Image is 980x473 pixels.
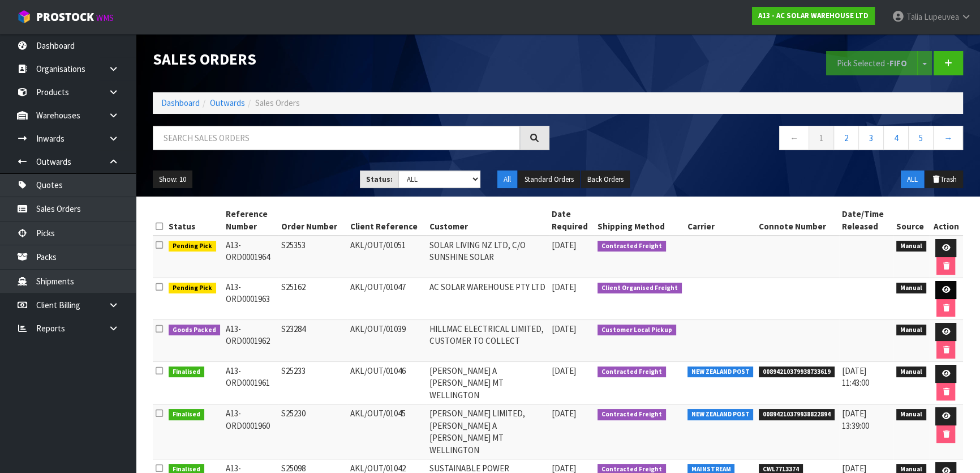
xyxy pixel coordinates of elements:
span: Client Organised Freight [598,283,682,294]
a: 5 [908,126,934,150]
a: ← [779,126,809,150]
td: AKL/OUT/01047 [347,278,427,320]
nav: Page navigation [566,126,963,154]
th: Date/Time Released [839,205,893,236]
span: Contracted Freight [598,367,666,378]
a: A13 - AC SOLAR WAREHOUSE LTD [752,7,875,25]
th: Customer [427,205,549,236]
a: 1 [809,126,834,150]
button: Trash [925,171,963,189]
td: A13-ORD0001963 [223,278,278,320]
a: 2 [833,126,859,150]
td: AC SOLAR WAREHOUSE PTY LTD [427,278,549,320]
td: AKL/OUT/01045 [347,404,427,459]
button: ALL [901,171,924,189]
th: Connote Number [756,205,839,236]
span: Manual [896,409,926,420]
span: Contracted Freight [598,409,666,420]
span: Goods Packed [169,325,220,336]
th: Order Number [278,205,347,236]
span: NEW ZEALAND POST [687,409,754,420]
button: Back Orders [581,171,630,189]
button: Standard Orders [518,171,580,189]
strong: Status: [366,174,393,184]
td: S25233 [278,362,347,404]
td: [PERSON_NAME] LIMITED, [PERSON_NAME] A [PERSON_NAME] MT WELLINGTON [427,404,549,459]
span: 00894210379938822894 [759,409,835,420]
td: S25162 [278,278,347,320]
th: Reference Number [223,205,278,236]
td: [PERSON_NAME] A [PERSON_NAME] MT WELLINGTON [427,362,549,404]
span: [DATE] [552,282,576,292]
strong: A13 - AC SOLAR WAREHOUSE LTD [758,11,869,20]
span: [DATE] [552,323,576,334]
th: Status [166,205,223,236]
span: Sales Orders [255,97,300,108]
th: Source [893,205,929,236]
button: All [497,171,517,189]
td: AKL/OUT/01046 [347,362,427,404]
span: Finalised [169,367,204,378]
a: 3 [858,126,884,150]
td: A13-ORD0001964 [223,236,278,278]
span: NEW ZEALAND POST [687,367,754,378]
td: HILLMAC ELECTRICAL LIMITED, CUSTOMER TO COLLECT [427,320,549,362]
th: Carrier [685,205,757,236]
h1: Sales Orders [153,51,549,68]
span: [DATE] [552,365,576,376]
td: A13-ORD0001962 [223,320,278,362]
span: Manual [896,325,926,336]
th: Action [929,205,963,236]
a: Dashboard [161,97,200,108]
span: [DATE] [552,240,576,250]
th: Date Required [549,205,595,236]
button: Pick Selected -FIFO [826,51,918,75]
span: Pending Pick [169,241,216,252]
span: Finalised [169,409,204,420]
td: A13-ORD0001960 [223,404,278,459]
span: ProStock [36,10,94,24]
span: Talia [906,11,922,22]
a: → [933,126,963,150]
span: [DATE] 11:43:00 [842,365,869,388]
span: 00894210379938733619 [759,367,835,378]
td: SOLAR LIVING NZ LTD, C/O SUNSHINE SOLAR [427,236,549,278]
strong: FIFO [889,58,907,69]
td: AKL/OUT/01039 [347,320,427,362]
span: Manual [896,367,926,378]
span: Contracted Freight [598,241,666,252]
input: Search sales orders [153,126,520,150]
span: [DATE] 13:39:00 [842,408,869,431]
span: Manual [896,241,926,252]
span: [DATE] [552,408,576,419]
span: Lupeuvea [924,11,959,22]
td: A13-ORD0001961 [223,362,278,404]
button: Show: 10 [153,171,192,189]
th: Client Reference [347,205,427,236]
td: S23284 [278,320,347,362]
span: Customer Local Pickup [598,325,676,336]
img: cube-alt.png [17,10,31,24]
td: S25353 [278,236,347,278]
span: Pending Pick [169,283,216,294]
a: Outwards [210,97,245,108]
small: WMS [96,12,114,23]
th: Shipping Method [595,205,685,236]
td: S25230 [278,404,347,459]
span: Manual [896,283,926,294]
a: 4 [883,126,909,150]
td: AKL/OUT/01051 [347,236,427,278]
